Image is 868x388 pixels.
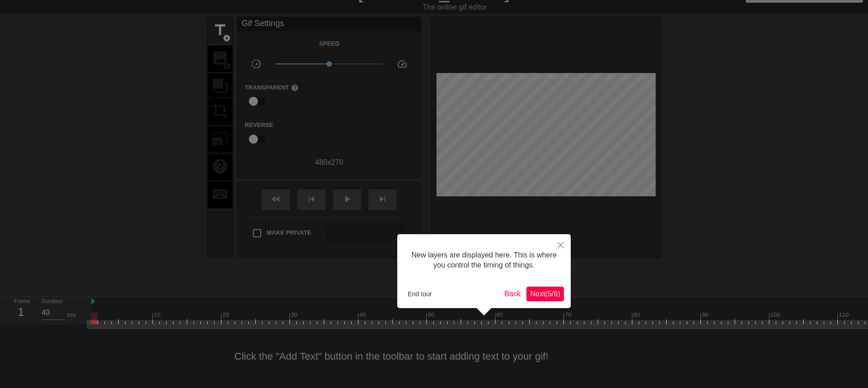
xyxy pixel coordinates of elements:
[530,290,560,298] span: Next ( 5 / 6 )
[501,287,525,301] button: Back
[526,287,564,301] button: Next
[551,234,571,255] button: Close
[404,241,564,280] div: New layers are displayed here. This is where you control the timing of things.
[404,287,436,301] button: End tour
